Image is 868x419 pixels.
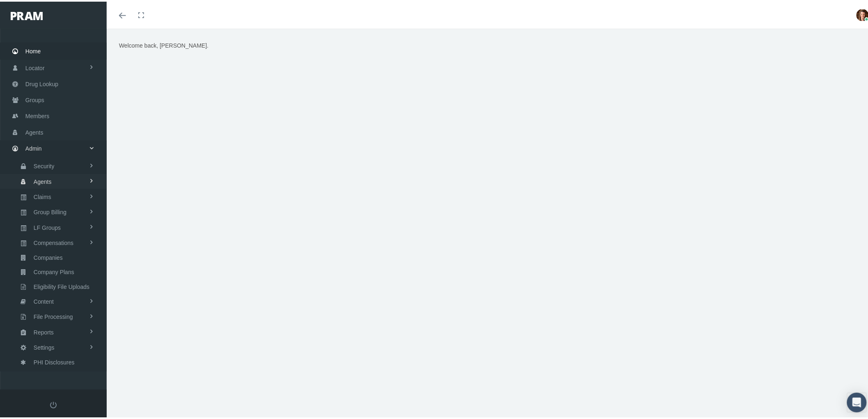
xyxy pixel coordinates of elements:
[34,263,74,277] span: Company Plans
[119,41,208,47] span: Welcome back, [PERSON_NAME].
[11,10,43,18] img: PRAM_20_x_78.png
[34,234,73,248] span: Compensations
[25,91,44,106] span: Groups
[25,42,41,57] span: Home
[34,339,55,353] span: Settings
[847,391,867,411] div: Open Intercom Messenger
[34,293,54,307] span: Content
[25,139,42,155] span: Admin
[34,219,61,233] span: LF Groups
[25,123,43,139] span: Agents
[34,308,73,322] span: File Processing
[25,107,49,122] span: Members
[34,173,52,187] span: Agents
[25,75,58,90] span: Drug Lookup
[34,158,55,172] span: Security
[34,278,89,292] span: Eligibility File Uploads
[34,324,54,338] span: Reports
[34,249,63,263] span: Companies
[34,354,75,368] span: PHI Disclosures
[34,188,51,202] span: Claims
[34,204,66,218] span: Group Billing
[25,59,45,74] span: Locator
